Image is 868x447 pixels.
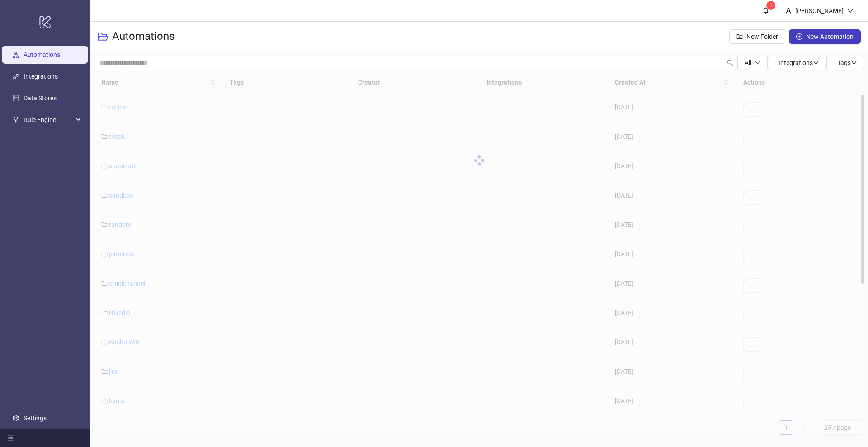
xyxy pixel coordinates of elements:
a: Settings [24,414,47,422]
span: Rule Engine [24,111,73,129]
span: folder-open [98,31,108,42]
button: New Folder [729,29,785,44]
span: New Automation [806,33,854,40]
a: Data Stores [24,94,57,102]
span: Tags [837,59,857,66]
a: Integrations [24,73,58,80]
span: folder-add [736,33,743,40]
span: search [727,60,733,66]
span: down [813,60,819,66]
button: Integrationsdown [768,56,826,70]
span: bell [763,7,769,14]
span: down [847,8,854,14]
span: 1 [769,2,773,9]
h3: Automations [112,29,175,44]
button: New Automation [789,29,861,44]
a: Automations [24,51,60,58]
span: down [755,60,760,66]
span: plus-circle [796,33,802,40]
span: user [785,8,792,14]
sup: 1 [766,1,775,10]
span: All [745,59,751,66]
span: New Folder [746,33,778,40]
span: Integrations [778,59,819,66]
div: [PERSON_NAME] [792,6,847,16]
button: Tagsdown [826,56,864,70]
span: menu-fold [7,435,14,441]
button: Alldown [737,56,768,70]
span: down [851,60,857,66]
span: fork [13,117,19,123]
